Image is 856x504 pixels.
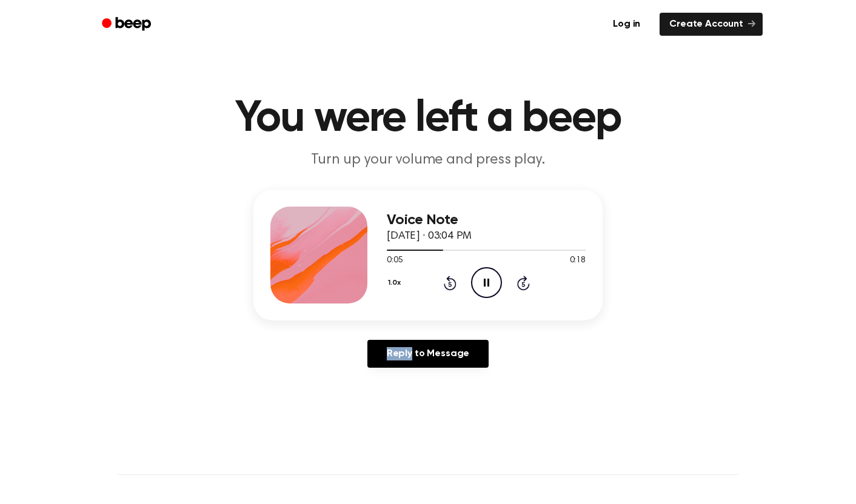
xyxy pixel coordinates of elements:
[660,13,763,36] a: Create Account
[367,340,489,368] a: Reply to Message
[601,10,652,38] a: Log in
[93,13,162,36] a: Beep
[387,212,586,228] h3: Voice Note
[387,254,403,267] span: 0:05
[387,273,405,293] button: 1.0x
[387,231,472,242] span: [DATE] · 03:04 PM
[118,97,738,141] h1: You were left a beep
[570,254,586,267] span: 0:18
[195,150,661,170] p: Turn up your volume and press play.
